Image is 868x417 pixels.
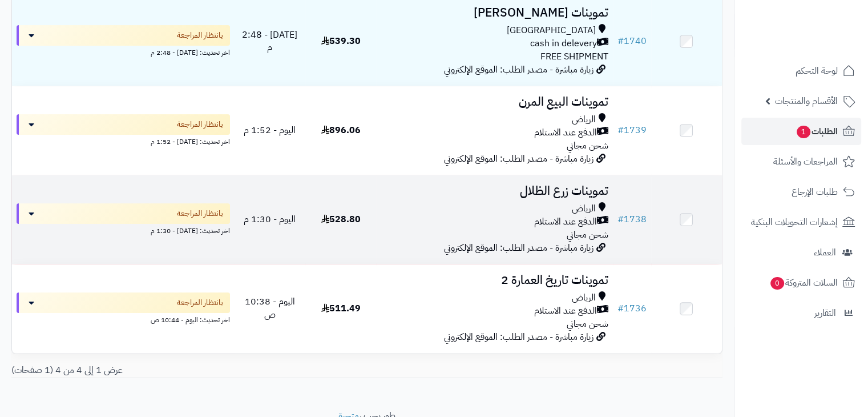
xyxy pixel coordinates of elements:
[796,123,838,139] span: الطلبات
[741,57,861,85] a: لوحة التحكم
[444,152,594,166] span: زيارة مباشرة - مصدر الطلب: الموقع الإلكتروني
[177,297,223,308] span: بانتظار المراجعة
[381,185,608,198] h3: تموينات زرع الظلال
[245,295,295,322] span: اليوم - 10:38 ص
[751,214,838,230] span: إشعارات التحويلات البنكية
[321,212,361,226] span: 528.80
[567,139,608,153] span: شحن مجاني
[773,154,838,170] span: المراجعات والأسئلة
[534,215,597,228] span: الدفع عند الاستلام
[741,148,861,175] a: المراجعات والأسئلة
[741,178,861,206] a: طلبات الإرجاع
[741,299,861,327] a: التقارير
[617,302,624,315] span: #
[617,302,647,315] a: #1736
[534,304,597,318] span: الدفع عند الاستلام
[321,123,361,137] span: 896.06
[444,330,594,344] span: زيارة مباشرة - مصدر الطلب: الموقع الإلكتروني
[769,275,838,291] span: السلات المتروكة
[617,123,624,137] span: #
[244,123,296,137] span: اليوم - 1:52 م
[381,274,608,287] h3: تموينات تاريخ العمارة 2
[617,212,647,226] a: #1738
[790,23,857,47] img: logo-2.png
[814,305,836,321] span: التقارير
[741,269,861,296] a: السلات المتروكة0
[3,364,367,377] div: عرض 1 إلى 4 من 4 (1 صفحات)
[321,302,361,315] span: 511.49
[796,63,838,79] span: لوحة التحكم
[617,34,624,48] span: #
[567,317,608,331] span: شحن مجاني
[17,135,230,147] div: اخر تحديث: [DATE] - 1:52 م
[741,239,861,266] a: العملاء
[17,224,230,236] div: اخر تحديث: [DATE] - 1:30 م
[177,30,223,41] span: بانتظار المراجعة
[572,113,596,126] span: الرياض
[567,228,608,242] span: شحن مجاني
[741,209,861,236] a: إشعارات التحويلات البنكية
[17,313,230,325] div: اخر تحديث: اليوم - 10:44 ص
[381,6,608,19] h3: تموينات [PERSON_NAME]
[444,241,594,255] span: زيارة مباشرة - مصدر الطلب: الموقع الإلكتروني
[796,126,810,139] span: 1
[617,212,624,226] span: #
[444,63,594,77] span: زيارة مباشرة - مصدر الطلب: الموقع الإلكتروني
[534,126,597,139] span: الدفع عند الاستلام
[177,208,223,219] span: بانتظار المراجعة
[507,24,596,37] span: [GEOGRAPHIC_DATA]
[177,119,223,130] span: بانتظار المراجعة
[617,34,647,48] a: #1740
[242,28,297,55] span: [DATE] - 2:48 م
[17,46,230,58] div: اخر تحديث: [DATE] - 2:48 م
[741,118,861,145] a: الطلبات1
[381,95,608,109] h3: تموينات البيع المرن
[530,37,597,50] span: cash in delevery
[540,50,608,63] span: FREE SHIPMENT
[572,291,596,304] span: الرياض
[572,202,596,215] span: الرياض
[617,123,647,137] a: #1739
[770,277,784,290] span: 0
[775,93,838,109] span: الأقسام والمنتجات
[244,212,296,226] span: اليوم - 1:30 م
[814,244,836,260] span: العملاء
[792,184,838,200] span: طلبات الإرجاع
[321,34,361,48] span: 539.30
